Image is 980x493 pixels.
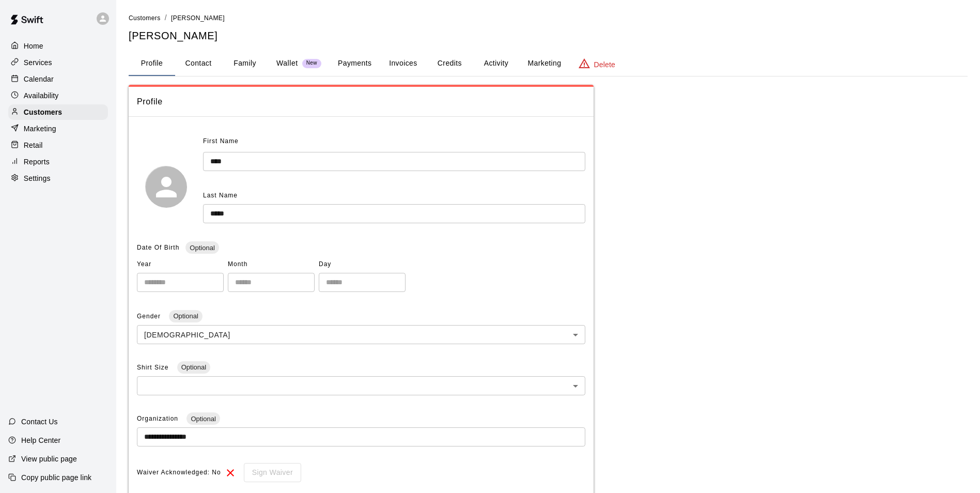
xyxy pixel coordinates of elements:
span: Customers [129,14,161,22]
span: First Name [203,133,239,150]
span: Optional [185,244,219,252]
button: Activity [473,51,519,76]
span: Gender [137,313,163,320]
span: Profile [137,95,585,109]
a: Reports [8,154,108,170]
p: Calendar [24,74,54,84]
p: Wallet [276,58,298,69]
h5: [PERSON_NAME] [129,29,968,43]
button: Marketing [519,51,569,76]
button: Credits [426,51,473,76]
button: Family [222,51,268,76]
button: Payments [330,51,380,76]
span: Date Of Birth [137,244,179,251]
p: Marketing [24,124,56,134]
a: Customers [129,13,161,22]
div: [DEMOGRAPHIC_DATA] [137,325,585,344]
span: Day [319,256,406,273]
p: Settings [24,173,51,183]
a: Availability [8,88,108,103]
span: Optional [169,312,202,320]
a: Marketing [8,121,108,136]
p: Retail [24,140,43,150]
a: Services [8,55,108,70]
p: Services [24,57,52,68]
span: New [302,60,321,67]
a: Settings [8,171,108,186]
button: Invoices [380,51,426,76]
a: Customers [8,104,108,120]
span: Month [228,256,315,273]
p: Delete [594,59,615,70]
p: Availability [24,90,59,101]
button: Profile [129,51,175,76]
p: Customers [24,107,62,117]
p: Copy public page link [21,472,91,483]
span: Organization [137,415,180,422]
span: [PERSON_NAME] [171,14,225,22]
span: Shirt Size [137,364,171,371]
p: Reports [24,157,50,167]
span: Optional [186,415,220,423]
p: View public page [21,454,77,464]
span: Year [137,256,224,273]
a: Retail [8,137,108,153]
p: Contact Us [21,417,58,427]
p: Home [24,41,43,51]
li: / [165,12,167,23]
button: Contact [175,51,222,76]
span: Last Name [203,192,238,199]
nav: breadcrumb [129,12,968,24]
span: Optional [177,363,210,371]
a: Home [8,38,108,54]
div: basic tabs example [129,51,968,76]
div: To sign waivers in admin, this feature must be enabled in general settings [237,463,301,482]
a: Calendar [8,71,108,87]
span: Waiver Acknowledged: No [137,465,221,481]
p: Help Center [21,435,60,445]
